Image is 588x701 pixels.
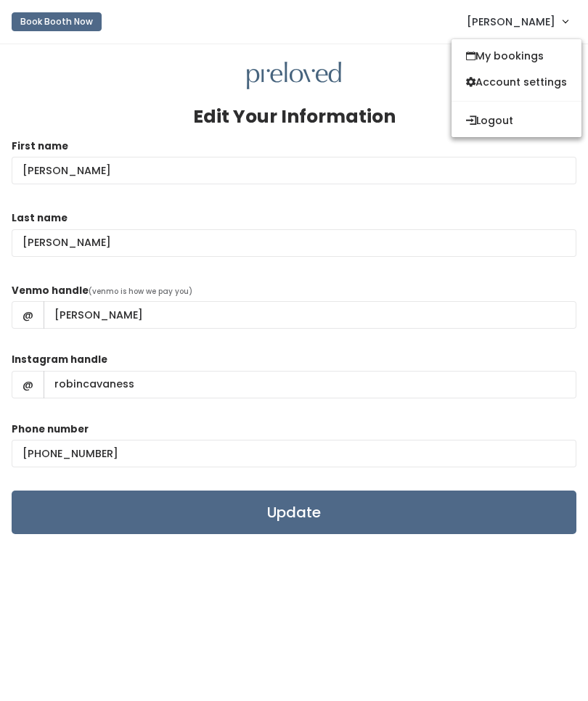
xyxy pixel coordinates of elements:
[12,139,68,154] label: First name
[12,284,89,298] label: Venmo handle
[452,6,582,37] a: [PERSON_NAME]
[193,107,396,127] h3: Edit Your Information
[12,301,44,329] span: @
[247,62,341,90] img: preloved logo
[12,422,89,437] label: Phone number
[44,301,576,329] input: handle
[12,6,102,38] a: Book Booth Now
[12,440,576,467] input: (___) ___-____
[452,107,581,134] button: Logout
[12,12,102,31] button: Book Booth Now
[12,371,44,398] span: @
[452,43,581,69] a: My bookings
[89,286,192,297] span: (venmo is how we pay you)
[467,14,555,30] span: [PERSON_NAME]
[12,353,107,367] label: Instagram handle
[452,69,581,95] a: Account settings
[44,371,576,398] input: handle
[12,491,576,534] input: Update
[12,211,68,226] label: Last name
